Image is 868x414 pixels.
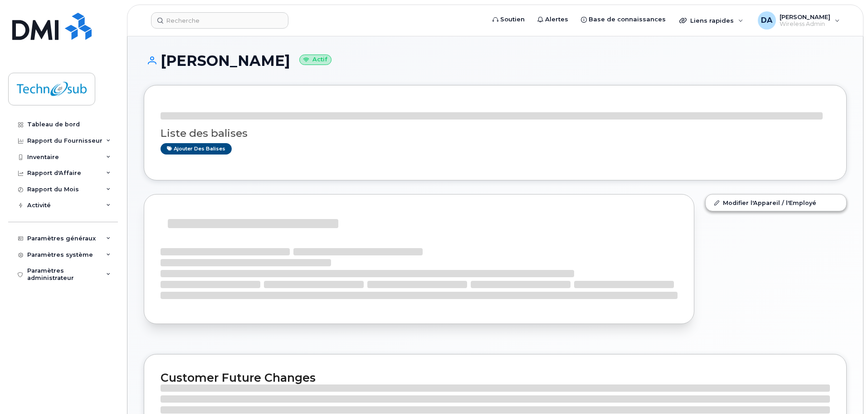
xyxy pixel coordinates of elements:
h3: Liste des balises [161,128,830,139]
a: Modifier l'Appareil / l'Employé [706,195,846,211]
a: Ajouter des balises [161,143,232,155]
small: Actif [299,55,332,65]
h2: Customer Future Changes [161,371,830,384]
h1: [PERSON_NAME] [144,53,847,69]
